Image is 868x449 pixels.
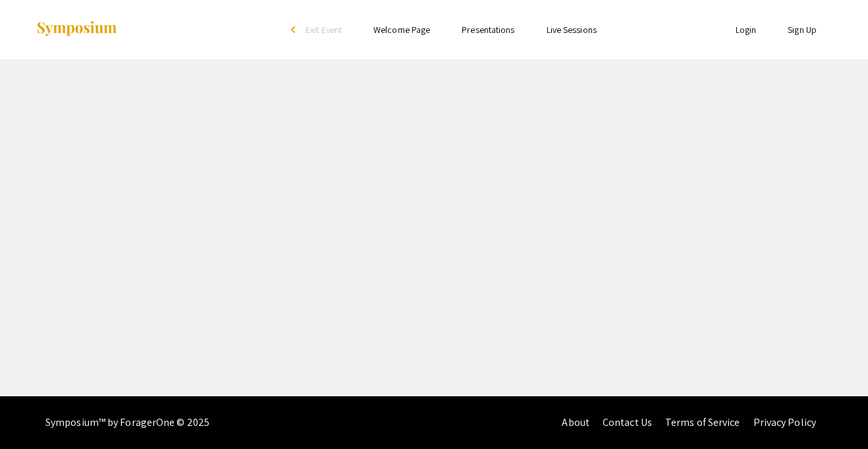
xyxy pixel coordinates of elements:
a: Sign Up [788,24,817,36]
div: Symposium™ by ForagerOne © 2025 [45,396,209,449]
span: Exit Event [306,24,342,36]
div: arrow_back_ios [291,26,299,34]
img: Symposium by ForagerOne [36,20,118,38]
a: Login [736,24,757,36]
a: Live Sessions [547,24,597,36]
a: Privacy Policy [753,415,816,429]
a: Welcome Page [373,24,430,36]
a: Terms of Service [665,415,740,429]
a: About [562,415,589,429]
a: Contact Us [603,415,652,429]
a: Presentations [462,24,514,36]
